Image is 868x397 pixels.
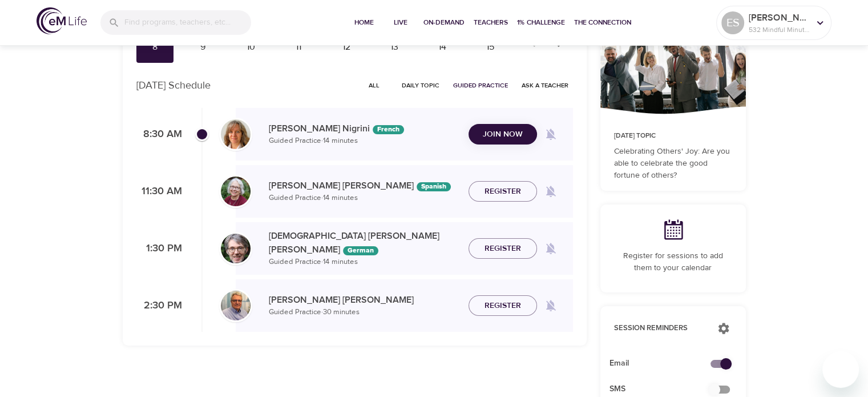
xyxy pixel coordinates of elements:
[609,383,718,395] span: SMS
[476,41,504,54] div: 15
[721,11,744,34] div: ES
[343,246,378,255] div: The episodes in this programs will be in German
[269,293,459,307] p: [PERSON_NAME] [PERSON_NAME]
[402,80,439,91] span: Daily Topic
[474,17,508,29] span: Teachers
[136,241,182,256] p: 1:30 PM
[749,11,809,25] p: [PERSON_NAME]
[356,77,393,94] button: All
[517,17,565,29] span: 1% Challenge
[221,291,251,320] img: Roger%20Nolan%20Headshot.jpg
[141,41,169,54] div: 8
[269,256,459,268] p: Guided Practice · 14 minutes
[37,7,87,34] img: logo
[221,119,251,149] img: MelissaNigiri.jpg
[537,292,564,319] span: Remind me when a class goes live every Monday at 2:30 PM
[136,78,211,93] p: [DATE] Schedule
[332,41,361,54] div: 12
[485,185,521,199] span: Register
[136,184,182,199] p: 11:30 AM
[269,193,459,204] p: Guided Practice · 14 minutes
[469,124,537,145] button: Join Now
[417,182,451,191] div: The episodes in this programs will be in Spanish
[380,41,409,54] div: 13
[269,122,459,135] p: [PERSON_NAME] Nigrini
[537,121,564,148] span: Remind me when a class goes live every Monday at 8:30 AM
[269,179,459,193] p: [PERSON_NAME] [PERSON_NAME]
[537,178,564,205] span: Remind me when a class goes live every Monday at 11:30 AM
[423,17,465,29] span: On-Demand
[614,250,732,274] p: Register for sessions to add them to your calendar
[428,41,457,54] div: 14
[574,17,631,29] span: The Connection
[136,298,182,314] p: 2:30 PM
[749,25,809,35] p: 532 Mindful Minutes
[614,131,732,141] p: [DATE] Topic
[453,80,508,91] span: Guided Practice
[485,299,521,313] span: Register
[387,17,414,29] span: Live
[361,80,388,91] span: All
[614,146,732,182] p: Celebrating Others' Joy: Are you able to celebrate the good fortune of others?
[350,17,378,29] span: Home
[469,295,537,316] button: Register
[469,181,537,202] button: Register
[449,77,512,94] button: Guided Practice
[397,77,444,94] button: Daily Topic
[236,41,265,54] div: 10
[609,358,718,370] span: Email
[284,41,313,54] div: 11
[221,177,251,206] img: Bernice_Moore_min.jpg
[469,238,537,259] button: Register
[188,41,217,54] div: 9
[483,127,523,142] span: Join Now
[221,234,251,263] img: Christian%20L%C3%BCtke%20W%C3%B6stmann.png
[522,80,568,91] span: Ask a Teacher
[136,127,182,142] p: 8:30 AM
[517,77,573,94] button: Ask a Teacher
[269,135,459,147] p: Guided Practice · 14 minutes
[822,351,859,388] iframe: Button to launch messaging window
[614,323,706,334] p: Session Reminders
[269,229,459,256] p: [DEMOGRAPHIC_DATA] [PERSON_NAME] [PERSON_NAME]
[269,307,459,318] p: Guided Practice · 30 minutes
[373,125,404,134] div: The episodes in this programs will be in French
[485,242,521,256] span: Register
[537,235,564,262] span: Remind me when a class goes live every Monday at 1:30 PM
[124,10,251,35] input: Find programs, teachers, etc...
